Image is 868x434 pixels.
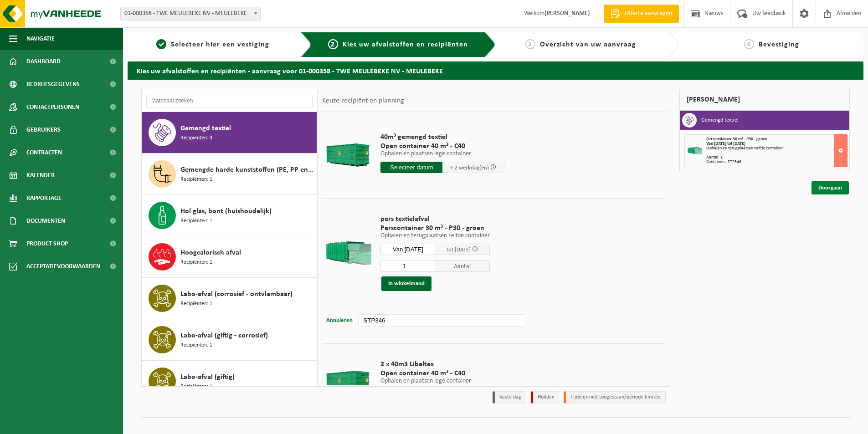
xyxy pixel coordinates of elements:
span: Recipiënten: 1 [180,341,212,350]
button: Gemengde harde kunststoffen (PE, PP en PVC), recycleerbaar (industrieel) Recipiënten: 1 [142,153,317,195]
span: Perscontainer 30 m³ - P30 - groen [706,137,767,142]
input: Selecteer datum [380,162,442,173]
span: Navigatie [26,27,55,50]
span: 01-000358 - TWE MEULEBEKE NV - MEULEBEKE [121,7,260,20]
button: Hoogcalorisch afval Recipiënten: 1 [142,236,317,278]
button: In winkelmand [381,276,431,291]
span: Acceptatievoorwaarden [26,255,100,278]
strong: [PERSON_NAME] [544,10,590,17]
span: 2 x 40m3 Libeltex [380,360,504,369]
a: Doorgaan [812,181,849,194]
span: 4 [744,39,754,49]
div: Ophalen en terugplaatsen zelfde container [706,146,847,151]
span: Perscontainer 30 m³ - P30 - groen [380,224,490,233]
a: 1Selecteer hier een vestiging [132,39,293,50]
strong: Van [DATE] tot [DATE] [706,141,745,146]
div: [PERSON_NAME] [679,89,850,111]
button: Gemengd textiel Recipiënten: 3 [142,112,317,153]
span: Open container 40 m³ - C40 [380,142,504,151]
span: Recipiënten: 1 [180,258,212,267]
span: Labo-afval (giftig) [180,372,235,383]
span: 2 [328,39,338,49]
span: Overzicht van uw aanvraag [540,41,636,48]
span: Open container 40 m³ - C40 [380,369,504,378]
span: Recipiënten: 1 [180,300,212,308]
p: Ophalen en plaatsen lege container [380,151,504,157]
span: Contactpersonen [26,96,79,118]
span: Hol glas, bont (huishoudelijk) [180,206,272,217]
span: Recipiënten: 1 [180,217,212,225]
span: 3 [525,39,535,49]
span: Bedrijfsgegevens [26,73,80,96]
span: Contracten [26,141,62,164]
input: bv. C10-005 [358,314,525,327]
li: Vaste dag [493,391,526,403]
span: Annuleren [326,317,353,323]
span: + 2 werkdag(en) [450,165,489,171]
div: Keuze recipiënt en planning [318,89,409,112]
span: Recipiënten: 1 [180,383,212,391]
a: Offerte aanvragen [604,5,679,23]
button: Hol glas, bont (huishoudelijk) Recipiënten: 1 [142,195,317,236]
li: Holiday [531,391,559,403]
button: Labo-afval (giftig) Recipiënten: 1 [142,361,317,402]
span: Gebruikers [26,118,61,141]
span: Kies uw afvalstoffen en recipiënten [343,41,468,48]
button: Annuleren [325,314,354,327]
p: Ophalen en plaatsen lege container [380,378,504,384]
span: Labo-afval (corrosief - ontvlambaar) [180,289,293,300]
button: Labo-afval (corrosief - ontvlambaar) Recipiënten: 1 [142,278,317,319]
span: Selecteer hier een vestiging [171,41,269,48]
h3: Gemengd textiel [701,113,739,128]
input: Materiaal zoeken [146,94,313,107]
span: Bevestiging [759,41,799,48]
span: Gemengd textiel [180,123,231,134]
span: 40m³ gemengd textiel [380,133,504,142]
span: Aantal [435,260,490,272]
span: Gemengde harde kunststoffen (PE, PP en PVC), recycleerbaar (industrieel) [180,164,314,175]
span: Kalender [26,164,55,187]
li: Tijdelijk niet toegestaan/période limitée [564,391,666,403]
span: Product Shop [26,232,68,255]
span: Labo-afval (giftig - corrosief) [180,330,268,341]
input: Selecteer datum [380,244,435,255]
span: Hoogcalorisch afval [180,247,241,258]
span: 01-000358 - TWE MEULEBEKE NV - MEULEBEKE [120,7,261,20]
span: Recipiënten: 1 [180,175,212,184]
h2: Kies uw afvalstoffen en recipiënten - aanvraag voor 01-000358 - TWE MEULEBEKE NV - MEULEBEKE [128,61,863,79]
p: Ophalen en terugplaatsen zelfde container [380,233,490,239]
span: tot [DATE] [447,247,471,253]
span: Offerte aanvragen [622,9,674,18]
div: Containers: STP346 [706,160,847,164]
span: 1 [156,39,166,49]
span: pers textielafval [380,214,490,224]
span: Recipiënten: 3 [180,134,212,143]
span: Documenten [26,209,65,232]
span: Dashboard [26,50,61,73]
button: Labo-afval (giftig - corrosief) Recipiënten: 1 [142,319,317,361]
div: Aantal: 1 [706,155,847,160]
span: Rapportage [26,187,62,209]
